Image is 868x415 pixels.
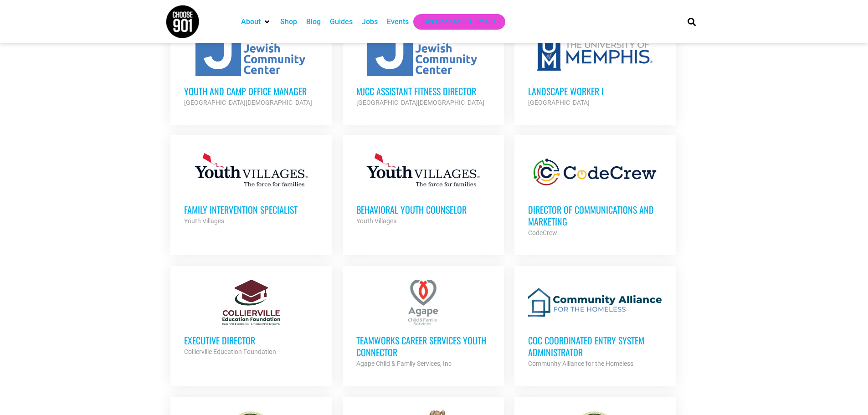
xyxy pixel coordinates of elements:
[528,99,590,106] strong: [GEOGRAPHIC_DATA]
[528,204,662,227] h3: Director of Communications and Marketing
[356,360,452,367] strong: Agape Child & Family Services, Inc
[343,135,504,240] a: Behavioral Youth Counselor Youth Villages
[170,266,332,371] a: Executive Director Collierville Education Foundation
[528,229,557,236] strong: CodeCrew
[184,348,276,355] strong: Collierville Education Foundation
[422,16,496,27] a: Get Choose901 Emails
[514,17,676,122] a: Landscape Worker I [GEOGRAPHIC_DATA]
[514,266,676,383] a: CoC Coordinated Entry System Administrator Community Alliance for the Homeless
[280,16,297,27] a: Shop
[684,14,699,29] div: Search
[236,14,672,30] nav: Main nav
[528,85,662,97] h3: Landscape Worker I
[356,204,490,215] h3: Behavioral Youth Counselor
[528,334,662,358] h3: CoC Coordinated Entry System Administrator
[170,135,332,240] a: Family Intervention Specialist Youth Villages
[514,135,676,252] a: Director of Communications and Marketing CodeCrew
[528,360,633,367] strong: Community Alliance for the Homeless
[356,85,490,97] h3: MJCC Assistant Fitness Director
[306,16,321,27] a: Blog
[356,217,396,225] strong: Youth Villages
[241,16,261,27] a: About
[330,16,353,27] a: Guides
[362,16,378,27] a: Jobs
[184,85,318,97] h3: Youth and Camp Office Manager
[343,266,504,383] a: TeamWorks Career Services Youth Connector Agape Child & Family Services, Inc
[356,99,484,106] strong: [GEOGRAPHIC_DATA][DEMOGRAPHIC_DATA]
[184,204,318,215] h3: Family Intervention Specialist
[184,99,312,106] strong: [GEOGRAPHIC_DATA][DEMOGRAPHIC_DATA]
[236,14,276,30] div: About
[343,17,504,122] a: MJCC Assistant Fitness Director [GEOGRAPHIC_DATA][DEMOGRAPHIC_DATA]
[387,16,409,27] a: Events
[356,334,490,358] h3: TeamWorks Career Services Youth Connector
[184,334,318,346] h3: Executive Director
[170,17,332,122] a: Youth and Camp Office Manager [GEOGRAPHIC_DATA][DEMOGRAPHIC_DATA]
[184,217,224,225] strong: Youth Villages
